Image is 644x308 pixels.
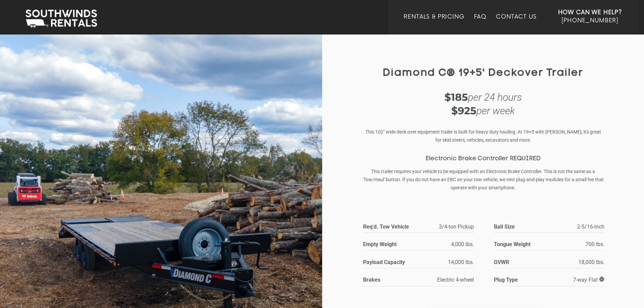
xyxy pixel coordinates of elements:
a: Contact Us [496,14,536,34]
span: 14,000 lbs. [448,259,474,265]
div: per 24 hours per week [362,91,604,118]
h3: Electronic Brake Controller REQUIRED [362,156,604,162]
span: 3/4-ton Pickup [439,223,474,230]
strong: $185 [445,91,468,103]
strong: Tongue Weight [494,240,546,249]
strong: Req'd. Tow Vehicle [363,222,426,231]
strong: Plug Type [494,275,546,284]
img: Southwinds Rentals Logo [22,8,100,29]
a: How Can We Help? [PHONE_NUMBER] [558,8,622,29]
span: 7-way Flat [573,277,604,283]
p: This trailer requires your vehicle to be equipped with an Electronic Brake Controller. This is no... [362,167,604,192]
span: 2-5/16-inch [577,223,604,230]
span: 700 lbs. [586,241,604,247]
a: FAQ [474,14,487,34]
a: Rentals & Pricing [404,14,464,34]
strong: GVWR [494,258,546,267]
strong: How Can We Help? [558,9,622,16]
strong: $925 [451,104,476,117]
strong: Empty Weight [363,240,415,249]
strong: Brakes [363,275,415,284]
strong: Ball Size [494,222,557,231]
h1: Diamond C® 19+5' Deckover Trailer [362,68,604,79]
span: 4,000 lbs. [451,241,474,247]
p: This 102" wide deck over equipment trailer is built for heavy duty hauling. At 19+5 with [PERSON_... [362,128,604,144]
strong: Payload Capacity [363,258,415,267]
span: Electric 4-wheel [437,277,474,283]
span: 18,000 lbs. [578,259,604,265]
span: [PHONE_NUMBER] [562,17,618,24]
